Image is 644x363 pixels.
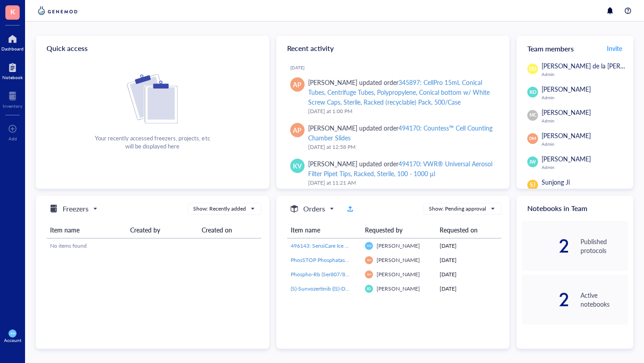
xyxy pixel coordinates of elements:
span: [PERSON_NAME] [542,84,591,93]
button: Invite [606,41,623,55]
a: Inventory [3,89,22,109]
div: Admin [542,141,628,147]
span: DM [367,273,371,276]
div: Show: Pending approval [429,205,486,213]
span: K [10,6,15,17]
div: Admin [542,118,628,123]
h5: Orders [303,203,325,214]
div: Admin [542,165,628,170]
span: RD [529,89,536,96]
th: Created on [198,222,261,238]
a: PhosSTOP Phosphatase Inhibitor Tablets [291,256,358,264]
div: [PERSON_NAME] updated order [308,159,496,178]
div: 494170: VWR® Universal Aerosol Filter Pipet Tips, Racked, Sterile, 100 - 1000 µl [308,159,493,178]
a: KV[PERSON_NAME] updated order494170: VWR® Universal Aerosol Filter Pipet Tips, Racked, Sterile, 1... [284,155,503,191]
div: 345897: CellPro 15mL Conical Tubes, Centrifuge Tubes, Polypropylene, Conical bottom w/ White Scre... [308,78,490,106]
div: Active notebooks [580,291,628,308]
span: KW [367,244,371,247]
a: AP[PERSON_NAME] updated order494170: Countess™ Cell Counting Chamber Slides[DATE] at 12:58 PM [284,119,503,155]
a: Notebook [2,60,23,80]
div: Dashboard [1,46,24,51]
div: Show: Recently added [193,205,246,213]
div: No items found [50,242,258,250]
a: AP[PERSON_NAME] updated order345897: CellPro 15mL Conical Tubes, Centrifuge Tubes, Polypropylene,... [284,74,503,119]
div: [PERSON_NAME] updated order [308,123,496,143]
span: DD [529,65,536,72]
span: [PERSON_NAME] [542,131,591,140]
div: Add [8,136,17,141]
div: Recent activity [276,36,510,61]
span: DM [529,135,536,142]
div: [DATE] [440,285,498,293]
span: AP [293,125,301,135]
span: PhosSTOP Phosphatase Inhibitor Tablets [291,256,387,264]
span: AP [293,80,301,89]
span: Phospho-Rb (Ser807/811) (D20B12) XP® Rabbit mAb [291,270,419,278]
a: Dashboard [1,32,24,51]
div: Your recently accessed freezers, projects, etc will be displayed here [95,134,210,150]
img: genemod-logo [36,5,80,16]
div: [DATE] [440,256,498,264]
th: Item name [47,222,127,238]
span: RD [367,287,371,291]
div: 2 [522,239,569,253]
div: Notebook [2,75,23,80]
span: [PERSON_NAME] [542,154,591,163]
div: Admin [542,188,628,193]
span: (S)-Sunvozertinib ((S)-DZD9008) [291,285,366,292]
div: Notebooks in Team [517,196,633,221]
span: MC [529,112,536,118]
a: (S)-Sunvozertinib ((S)-DZD9008) [291,285,358,293]
span: [PERSON_NAME] [542,108,591,117]
th: Requested on [436,222,501,238]
div: [DATE] at 1:00 PM [308,107,496,116]
h5: Freezers [63,203,89,214]
th: Item name [287,222,362,238]
span: DM [367,258,371,262]
span: KV [293,161,302,171]
span: [PERSON_NAME] [377,256,420,264]
span: SJ [530,181,535,189]
th: Requested by [361,222,436,238]
div: 2 [522,292,569,307]
div: 494170: Countess™ Cell Counting Chamber Slides [308,123,493,142]
div: [PERSON_NAME] updated order [308,77,496,107]
span: Invite [607,44,622,53]
th: Created by [127,222,198,238]
div: [DATE] [290,65,503,70]
a: 496143: SensiCare Ice Powder-Free Nitrile Exam Gloves with SmartGuard Film, Size M [291,242,358,250]
span: [PERSON_NAME] [377,270,420,278]
div: Team members [517,36,633,61]
span: JW [529,158,536,165]
span: 496143: SensiCare Ice Powder-Free Nitrile Exam Gloves with SmartGuard Film, Size M [291,242,493,249]
span: Sunjong Ji [542,177,570,186]
span: [PERSON_NAME] [377,242,420,249]
div: Account [4,338,21,343]
div: [DATE] [440,270,498,279]
span: KW [10,332,15,335]
div: [DATE] at 12:58 PM [308,143,496,152]
div: Published protocols [580,237,628,255]
div: Admin [542,72,642,77]
div: Inventory [3,103,22,109]
img: Cf+DiIyRRx+BTSbnYhsZzE9to3+AfuhVxcka4spAAAAAElFTkSuQmCC [127,74,178,123]
a: Phospho-Rb (Ser807/811) (D20B12) XP® Rabbit mAb [291,270,358,279]
div: [DATE] [440,242,498,250]
div: Admin [542,95,628,100]
div: Quick access [36,36,269,61]
span: [PERSON_NAME] [377,285,420,292]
